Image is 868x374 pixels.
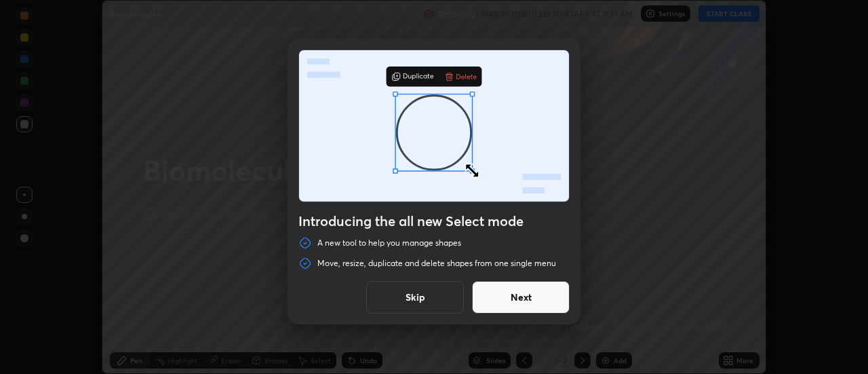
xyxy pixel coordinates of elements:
button: Next [472,281,570,314]
g: Duplicate [403,73,433,80]
p: A new tool to help you manage shapes [317,238,461,248]
button: Skip [366,281,464,314]
div: animation [299,50,569,204]
h4: Introducing the all new Select mode [298,213,570,229]
p: Move, resize, duplicate and delete shapes from one single menu [317,258,556,269]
